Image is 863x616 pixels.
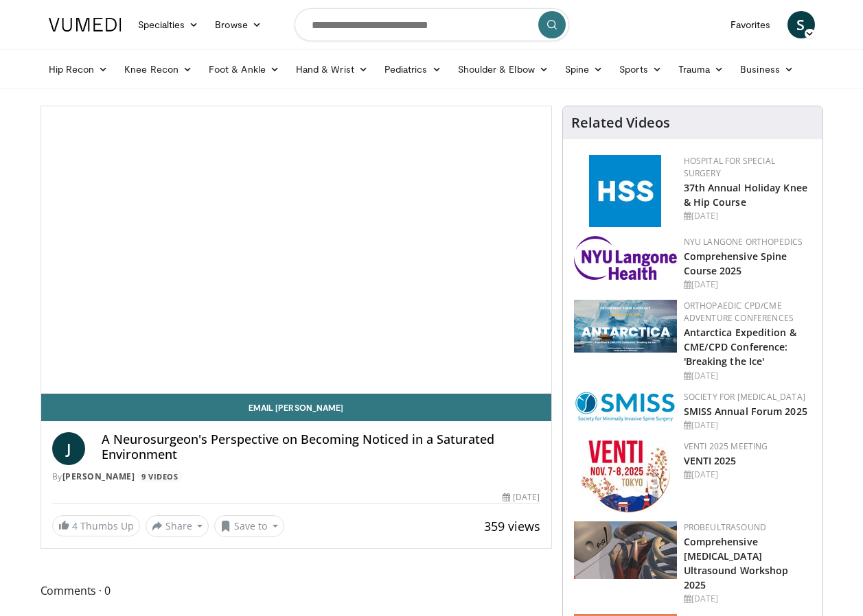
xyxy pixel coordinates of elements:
[684,440,768,452] a: VENTI 2025 Meeting
[41,56,117,83] a: Hip Recon
[41,106,551,394] video-js: Video Player
[684,370,812,382] div: [DATE]
[684,250,787,277] a: Comprehensive Spine Course 2025
[684,535,789,591] a: Comprehensive [MEDICAL_DATA] Ultrasound Workshop 2025
[670,56,733,83] a: Trauma
[52,432,85,465] a: J
[207,11,270,38] a: Browse
[376,56,450,83] a: Pediatrics
[684,454,737,467] a: VENTI 2025
[684,210,812,222] div: [DATE]
[684,521,767,533] a: Probeultrasound
[684,405,807,418] a: SMISS Annual Forum 2025
[116,56,200,83] a: Knee Recon
[574,236,677,280] img: 196d80fa-0fd9-4c83-87ed-3e4f30779ad7.png.150x105_q85_autocrop_double_scale_upscale_version-0.2.png
[732,56,802,83] a: Business
[62,471,135,482] a: [PERSON_NAME]
[214,515,284,537] button: Save to
[450,56,557,83] a: Shoulder & Elbow
[611,56,670,83] a: Sports
[288,56,376,83] a: Hand & Wrist
[295,8,569,41] input: Search topics, interventions
[589,155,661,227] img: f5c2b4a9-8f32-47da-86a2-cd262eba5885.gif.150x105_q85_autocrop_double_scale_upscale_version-0.2.jpg
[41,582,552,600] span: Comments 0
[571,115,670,131] h4: Related Videos
[684,469,812,481] div: [DATE]
[684,155,775,179] a: Hospital for Special Surgery
[52,471,540,483] div: By
[137,471,183,482] a: 9 Videos
[484,518,540,534] span: 359 views
[146,515,209,537] button: Share
[684,236,803,248] a: NYU Langone Orthopedics
[200,56,288,83] a: Foot & Ankle
[72,519,78,532] span: 4
[130,11,207,38] a: Specialties
[684,326,796,368] a: Antarctica Expedition & CME/CPD Conference: 'Breaking the Ice'
[684,300,794,324] a: Orthopaedic CPD/CME Adventure Conferences
[684,419,812,431] div: [DATE]
[503,491,540,504] div: [DATE]
[581,440,670,512] img: 60b07d42-b416-4309-bbc5-bc4062acd8fe.jpg.150x105_q85_autocrop_double_scale_upscale_version-0.2.jpg
[52,515,140,536] a: 4 Thumbs Up
[41,394,551,421] a: Email [PERSON_NAME]
[574,391,677,423] img: 59788bfb-0650-4895-ace0-e0bf6b39cdae.png.150x105_q85_autocrop_double_scale_upscale_version-0.2.png
[787,11,815,38] a: S
[574,521,677,579] img: cda103ef-3d06-4b27-86e1-e0dffda84a25.jpg.150x105_q85_autocrop_double_scale_upscale_version-0.2.jpg
[684,391,805,403] a: Society for [MEDICAL_DATA]
[102,432,540,462] h4: A Neurosurgeon's Perspective on Becoming Noticed in a Saturated Environment
[684,279,812,291] div: [DATE]
[684,593,812,605] div: [DATE]
[574,300,677,353] img: 923097bc-eeff-4ced-9ace-206d74fb6c4c.png.150x105_q85_autocrop_double_scale_upscale_version-0.2.png
[49,18,122,32] img: VuMedi Logo
[722,11,779,38] a: Favorites
[557,56,611,83] a: Spine
[684,181,807,209] a: 37th Annual Holiday Knee & Hip Course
